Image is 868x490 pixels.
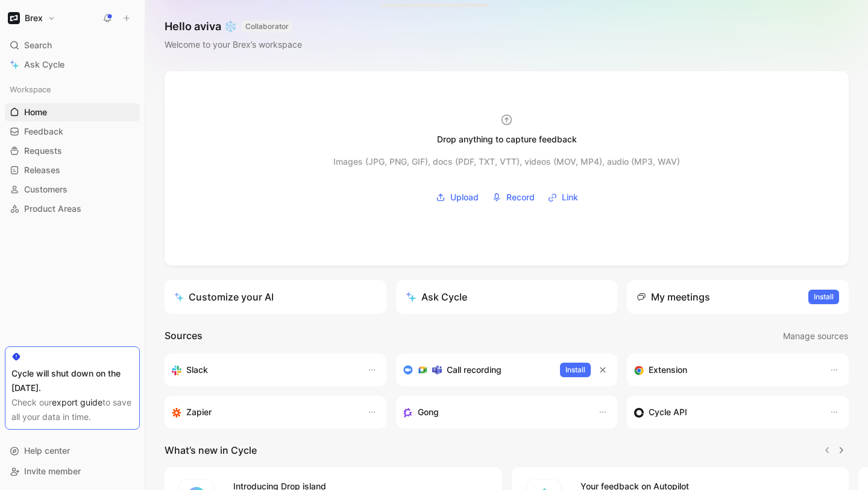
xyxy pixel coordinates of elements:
[5,36,140,54] div: Search
[782,328,849,344] button: Manage sources
[5,80,140,98] div: Workspace
[172,405,355,419] div: Capture feedback from thousands of sources with Zapier (survey results, recordings, sheets, etc).
[5,161,140,179] a: Releases
[11,395,133,424] div: Check our to save all your data in time.
[418,405,439,419] h3: Gong
[165,443,257,457] h2: What’s new in Cycle
[186,405,212,419] h3: Zapier
[649,363,687,377] h3: Extension
[396,280,618,314] button: Ask Cycle
[25,13,43,24] h1: Brex
[634,405,817,419] div: Sync customers & send feedback from custom sources. Get inspired by our favorite use case
[488,188,539,206] button: Record
[5,56,140,74] a: Ask Cycle
[406,290,467,304] div: Ask Cycle
[8,12,20,24] img: Brex
[24,466,81,476] span: Invite member
[544,188,582,206] button: Link
[5,180,140,199] a: Customers
[565,364,585,376] span: Install
[403,405,587,419] div: Capture feedback from your incoming calls
[10,83,51,95] span: Workspace
[562,190,578,205] span: Link
[649,405,687,419] h3: Cycle API
[186,363,208,377] h3: Slack
[24,126,63,138] span: Feedback
[814,291,834,303] span: Install
[783,329,848,343] span: Manage sources
[450,190,479,205] span: Upload
[5,10,58,27] button: BrexBrex
[52,397,102,407] a: export guide
[24,106,47,118] span: Home
[5,462,140,480] div: Invite member
[5,200,140,218] a: Product Areas
[172,363,355,377] div: Sync your customers, send feedback and get updates in Slack
[333,154,680,169] div: Images (JPG, PNG, GIF), docs (PDF, TXT, VTT), videos (MOV, MP4), audio (MP3, WAV)
[24,164,60,176] span: Releases
[637,290,710,304] div: My meetings
[174,290,274,304] div: Customize your AI
[5,142,140,160] a: Requests
[808,290,839,304] button: Install
[165,328,203,344] h2: Sources
[165,19,302,34] h1: Hello aviva ❄️
[5,442,140,460] div: Help center
[24,203,81,215] span: Product Areas
[242,21,292,33] button: COLLABORATOR
[5,122,140,141] a: Feedback
[506,190,535,205] span: Record
[447,363,502,377] h3: Call recording
[24,445,70,456] span: Help center
[11,366,133,395] div: Cycle will shut down on the [DATE].
[24,183,68,196] span: Customers
[165,37,302,52] div: Welcome to your Brex’s workspace
[634,363,817,377] div: Capture feedback from anywhere on the web
[24,38,52,52] span: Search
[24,57,64,72] span: Ask Cycle
[24,145,62,157] span: Requests
[5,103,140,121] a: Home
[437,132,577,147] div: Drop anything to capture feedback
[432,188,483,206] button: Upload
[165,280,386,314] a: Customize your AI
[403,363,551,377] div: Record & transcribe meetings from Zoom, Meet & Teams.
[560,363,591,377] button: Install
